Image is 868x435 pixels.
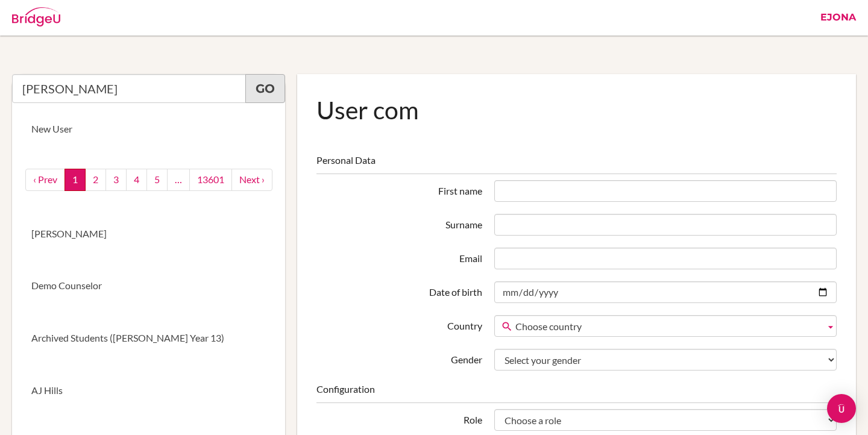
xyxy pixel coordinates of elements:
[85,169,106,191] a: 2
[515,316,820,337] span: Choose country
[310,315,488,333] label: Country
[126,169,147,191] a: 4
[12,74,246,103] input: Quicksearch user
[25,169,65,191] a: ‹ Prev
[12,365,285,417] a: AJ Hills
[231,169,272,191] a: next
[167,169,190,191] a: …
[146,169,168,191] a: 5
[310,349,488,367] label: Gender
[12,7,60,27] img: Bridge-U
[316,154,837,174] legend: Personal Data
[12,312,285,365] a: Archived Students ([PERSON_NAME] Year 13)
[310,281,488,299] label: Date of birth
[310,409,488,427] label: Role
[189,169,232,191] a: 13601
[310,180,488,198] label: First name
[310,248,488,266] label: Email
[12,208,285,260] a: [PERSON_NAME]
[316,93,837,127] h1: User com
[64,169,86,191] a: 1
[12,103,285,155] a: New User
[105,169,127,191] a: 3
[827,394,856,423] div: Open Intercom Messenger
[245,74,285,103] a: Go
[316,383,837,403] legend: Configuration
[12,260,285,312] a: Demo Counselor
[310,214,488,232] label: Surname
